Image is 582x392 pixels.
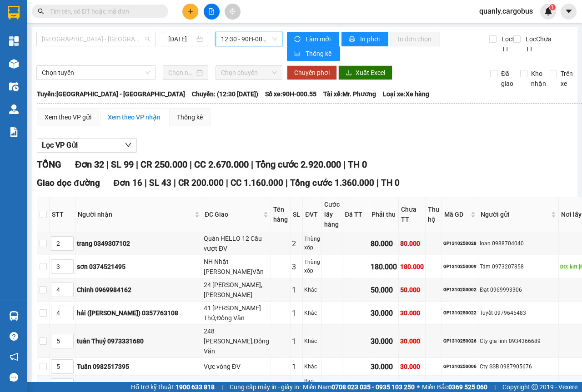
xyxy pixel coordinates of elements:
span: Miền Bắc [422,382,487,392]
span: | [226,178,228,188]
span: Kho nhận [527,69,550,89]
span: | [221,382,223,392]
span: Xuất Excel [356,68,385,78]
span: notification [10,352,18,361]
div: 180.000 [400,262,424,272]
span: CR 250.000 [140,159,187,170]
div: Đạt 0969993306 [480,286,557,294]
span: bar-chart [294,50,302,58]
div: 50.000 [371,284,397,296]
span: CC 2.670.000 [194,159,249,170]
td: GP1310250022 [442,302,478,325]
div: Tuân 0982517395 [77,362,201,372]
div: BHLĐ [272,382,289,390]
div: 30.000 [400,336,424,346]
div: Tám 0973207858 [480,263,557,271]
span: Tổng cước 1.360.000 [290,178,374,188]
span: Tài xế: Mr. Phương [323,89,376,99]
button: syncLàm mới [287,32,339,46]
span: file-add [208,8,215,15]
div: GP1310250006 [443,363,477,370]
div: Khác [304,286,320,294]
div: 2 [292,238,301,249]
div: Tuyết 0979645483 [480,309,557,318]
span: | [106,159,109,170]
span: | [343,159,346,170]
div: 80.000 [400,238,424,248]
div: GP1310250028 [443,240,477,247]
div: Khác [304,362,320,371]
span: sync [294,36,302,43]
img: warehouse-icon [9,59,19,69]
span: message [10,373,18,382]
th: Chưa TT [399,197,426,232]
th: ĐVT [303,197,322,232]
span: Người nhận [78,209,193,219]
span: | [136,159,138,170]
div: GP1310250026 [443,337,477,345]
img: icon-new-feature [544,7,552,15]
span: Loại xe: Xe hàng [383,89,429,99]
button: printerIn phơi [341,32,388,46]
span: Hỗ trợ kỹ thuật: [131,382,215,392]
img: dashboard-icon [9,36,19,46]
span: TỔNG [37,159,61,170]
div: Quán HELLO 12 Cầu vượt ĐV [204,233,269,253]
span: SL 43 [149,178,171,188]
span: Cung cấp máy in - giấy in: [230,382,301,392]
div: 50.000 [400,381,424,391]
div: Dương 0984495733 [77,381,201,391]
span: ⚪️ [417,385,420,389]
span: | [145,178,147,188]
span: quanly.cargobus [472,5,540,17]
span: Giao dọc đường [37,178,100,188]
div: Cty SSB 0987905676 [480,362,557,371]
span: Người gửi [481,209,549,219]
div: 3 [292,261,301,273]
img: warehouse-icon [9,82,19,91]
span: question-circle [10,332,18,341]
div: hải ([PERSON_NAME]) 0357763108 [77,308,201,318]
span: Lọc Đã TT [498,34,522,54]
td: GP1310250028 [442,232,478,255]
span: printer [349,36,356,43]
span: search [38,8,44,15]
span: Lọc Chưa TT [522,34,553,54]
span: download [346,69,352,77]
button: bar-chartThống kê [287,46,340,61]
img: warehouse-icon [9,104,19,114]
img: logo-vxr [8,6,20,20]
strong: 1900 633 818 [176,383,215,391]
div: 1 [292,284,301,296]
td: GP1310250009 [442,255,478,278]
th: Phải thu [369,197,399,232]
div: 50.000 [400,285,424,295]
sup: 1 [549,4,556,10]
th: Thu hộ [426,197,442,232]
span: caret-down [565,7,573,15]
div: NH Nhật [PERSON_NAME]Văn [204,257,269,277]
div: sơn 0374521495 [77,262,201,272]
span: Đơn 32 [75,159,104,170]
div: 30.000 [371,308,397,319]
div: 30.000 [371,361,397,372]
span: aim [229,8,236,15]
div: 1 [292,380,301,392]
button: downloadXuất Excel [338,65,392,80]
span: | [190,159,192,170]
input: 13/10/2025 [168,34,195,44]
span: Chọn chuyến [221,66,276,79]
div: GP1310250022 [443,309,477,317]
div: 50.000 [371,380,397,392]
span: plus [187,8,194,15]
b: Tuyến: [GEOGRAPHIC_DATA] - [GEOGRAPHIC_DATA] [37,90,185,98]
span: Hà Nội - Phủ Lý [42,32,150,46]
strong: 0708 023 035 - 0935 103 250 [331,383,415,391]
span: Chọn tuyến [42,66,150,79]
div: Chinh 0969984162 [77,285,201,295]
button: Chuyển phơi [287,65,337,80]
button: Lọc VP Gửi [37,138,137,153]
span: 12:30 - 90H-000.55 [221,32,276,46]
span: CR 200.000 [178,178,224,188]
th: Đã TT [342,197,369,232]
